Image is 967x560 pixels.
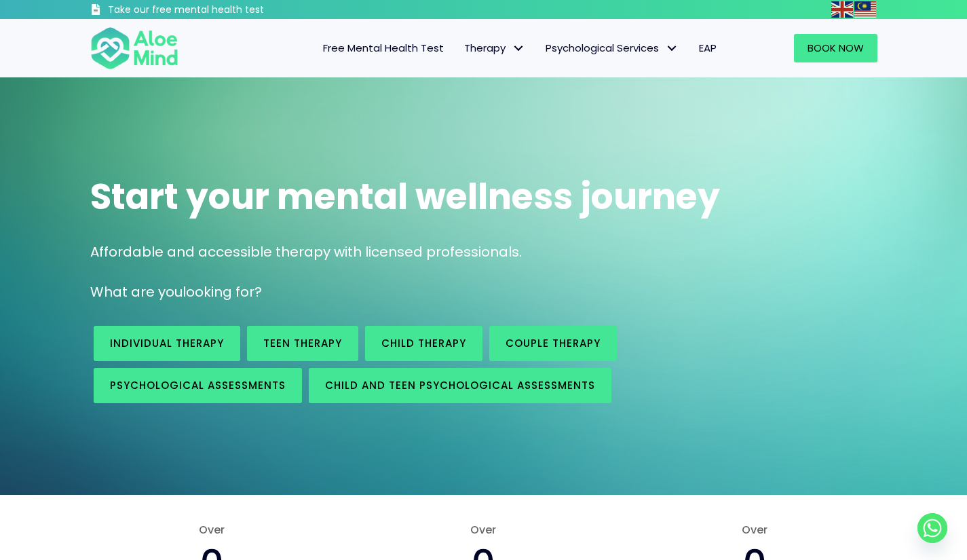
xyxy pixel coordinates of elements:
[464,41,525,55] span: Therapy
[699,41,717,55] span: EAP
[632,522,877,538] span: Over
[917,513,947,543] a: Whatsapp
[110,336,224,350] span: Individual therapy
[489,326,617,361] a: Couple therapy
[196,34,727,62] nav: Menu
[854,1,876,18] img: ms
[535,34,689,62] a: Psychological ServicesPsychological Services: submenu
[110,378,286,392] span: Psychological assessments
[831,1,853,18] img: en
[454,34,535,62] a: TherapyTherapy: submenu
[323,41,444,55] span: Free Mental Health Test
[90,242,877,262] p: Affordable and accessible therapy with licensed professionals.
[854,1,877,17] a: Malay
[183,282,262,301] span: looking for?
[381,336,466,350] span: Child Therapy
[90,522,335,538] span: Over
[90,26,178,71] img: Aloe mind Logo
[361,522,605,538] span: Over
[509,39,529,58] span: Therapy: submenu
[689,34,727,62] a: EAP
[325,378,595,392] span: Child and Teen Psychological assessments
[831,1,854,17] a: English
[94,368,302,403] a: Psychological assessments
[365,326,482,361] a: Child Therapy
[309,368,611,403] a: Child and Teen Psychological assessments
[90,172,720,221] span: Start your mental wellness journey
[108,3,337,17] h3: Take our free mental health test
[662,39,682,58] span: Psychological Services: submenu
[247,326,358,361] a: Teen Therapy
[94,326,240,361] a: Individual therapy
[263,336,342,350] span: Teen Therapy
[546,41,679,55] span: Psychological Services
[794,34,877,62] a: Book Now
[506,336,601,350] span: Couple therapy
[90,3,337,19] a: Take our free mental health test
[808,41,864,55] span: Book Now
[313,34,454,62] a: Free Mental Health Test
[90,282,183,301] span: What are you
